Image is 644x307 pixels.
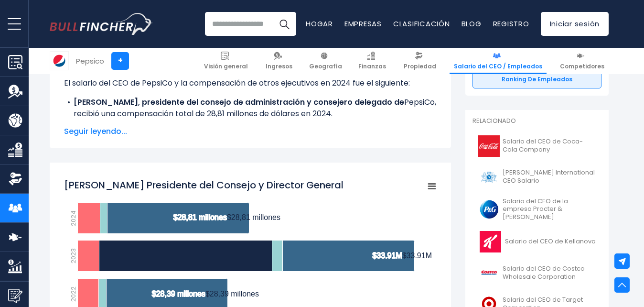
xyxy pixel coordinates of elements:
tspan: $28,39 millones [205,290,259,298]
a: Visión general [200,48,252,74]
img: Logotipo PEP [50,52,68,70]
a: Propiedad [399,48,440,74]
span: Propiedad [404,63,436,70]
img: Logotipo de PM [478,166,500,188]
a: Salario del CEO de Coca-Cola Company [472,133,601,159]
a: Finanzas [354,48,390,74]
span: Salario del CEO de Costco Wholesale Corporation [503,265,596,281]
span: Salario del CEO de la empresa Procter & [PERSON_NAME] [503,197,596,222]
img: Logotipo de PG [478,198,500,220]
a: Blog [462,19,482,29]
p: El salario del CEO de PepsiCo y la compensación de otros ejecutivos en 2024 fue el siguiente: [64,77,437,89]
a: Empresas [344,19,382,29]
tspan: $28,81 millones [173,213,227,221]
a: Ranking de empleados [472,70,601,88]
span: [PERSON_NAME] International CEO Salario [503,169,596,185]
span: Seguir leyendo... [64,126,437,137]
text: 2022 [69,286,78,302]
a: Salario del CEO / Empleados [450,48,547,74]
img: Logotipo de Bullfincher [50,13,153,35]
a: Salario del CEO de Costco Wholesale Corporation [472,260,601,286]
span: Ingresos [266,63,292,70]
tspan: $33.91M [402,252,432,260]
img: Logotipo de KO [478,135,500,157]
button: Buscar [272,12,296,36]
tspan: $33.91M [372,252,402,260]
a: [PERSON_NAME] International CEO Salario [472,164,601,190]
a: Ir a la página de inicio [50,13,152,35]
a: Ingresos [261,48,297,74]
img: Propiedad [8,172,22,186]
li: PepsiCo, recibió una compensación total de 28,81 millones de dólares en 2024. [64,97,437,120]
a: Registro [493,19,529,29]
span: Finanzas [358,63,386,70]
text: 2024 [69,210,78,226]
span: Geografía [309,63,342,70]
div: Pepsico [76,55,104,66]
span: Visión general [204,63,248,70]
span: Salario del CEO de Coca-Cola Company [503,138,596,154]
a: Competidores [556,48,609,74]
tspan: $28,81 millones [227,213,280,221]
tspan: $28,39 millones [152,290,205,298]
a: Clasificación [393,19,450,29]
a: Geografía [305,48,346,74]
a: Salario del CEO de la empresa Procter & [PERSON_NAME] [472,195,601,224]
a: Hogar [306,19,333,29]
b: [PERSON_NAME], presidente del consejo de administración y consejero delegado de [74,97,404,108]
a: Salario del CEO de Kellanova [472,229,601,255]
img: Logotipo K [478,231,502,252]
span: Salario del CEO de Kellanova [505,238,596,246]
img: Logotipo de COST [478,262,500,284]
p: Relacionado [472,117,601,125]
a: Iniciar sesión [541,12,609,36]
tspan: [PERSON_NAME] Presidente del Consejo y Director General [64,178,343,192]
span: Salario del CEO / Empleados [454,63,542,70]
span: Competidores [560,63,604,70]
a: + [111,52,129,70]
text: 2023 [69,248,78,263]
